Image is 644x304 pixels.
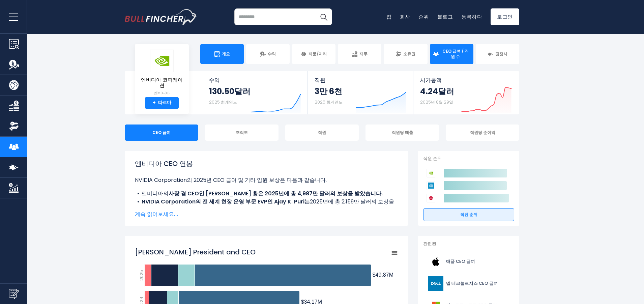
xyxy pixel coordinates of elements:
a: 순위 [418,13,429,20]
a: 재무 [338,44,381,64]
img: 불핀처 로고 [125,9,197,25]
font: 소유권 [403,51,415,57]
img: AAPL 로고 [427,254,444,269]
font: 직원 [318,130,326,135]
a: 제품/지리 [292,44,335,64]
tspan: $49.87M [373,272,393,278]
a: 집 [386,13,392,20]
text: 2025 [138,270,145,281]
font: 조직도 [236,130,248,135]
a: 회사 [400,13,411,20]
a: 엔비디아 코퍼레이션 엔비디아 [140,49,184,97]
font: 로그인 [497,13,513,20]
font: 직원 순위 [460,212,477,217]
a: CEO 급여 / 직원 수 [430,44,473,64]
font: NVIDIA Corporation의 전 세계 현장 운영 부문 EVP인 Ajay K. Puri는 [142,198,310,205]
a: 시가총액 4.24달러 2025년 8월 29일 [413,71,519,114]
img: 소유권 [9,121,19,131]
font: 개요 [222,51,230,57]
font: 직원당 순이익 [470,130,495,135]
img: DELL 로고 [427,276,444,291]
font: 2025 회계연도 [209,99,237,105]
font: 직원 순위 [423,155,442,162]
tspan: [PERSON_NAME] President and CEO [135,247,256,257]
a: 수익 130.50달러 2025 회계연도 [202,71,308,114]
font: CEO 급여 [152,130,171,135]
font: 제품/지리 [309,51,327,57]
font: 수익 [209,76,220,84]
font: 엔비디아의 [142,190,169,197]
font: 시가총액 [420,76,442,84]
a: 홈페이지로 이동 [125,9,197,25]
a: 로그인 [491,8,519,25]
a: 경쟁사 [476,44,519,64]
img: Broadcom 경쟁사 로고 [427,194,435,202]
img: NVIDIA Corporation 경쟁사 로고 [427,169,435,177]
a: 블로그 [437,13,453,20]
a: 애플 CEO 급여 [423,252,514,271]
font: + [152,99,156,107]
font: 경쟁사 [495,51,507,57]
a: 개요 [200,44,244,64]
font: 수익 [268,51,276,57]
img: Applied Materials 경쟁사 로고 [427,181,435,190]
font: NVIDIA Corporation의 2025년 CEO 급여 및 기타 임원 보상은 다음과 같습니다. [135,176,327,184]
font: 130.50달러 [209,86,251,97]
button: 찾다 [315,8,332,25]
font: 직원 [315,76,325,84]
font: 2025 회계연도 [315,99,343,105]
font: 사장 겸 CEO인 [PERSON_NAME] 황은 2025년에 총 4,987만 달러의 보상을 받았습니다. [169,190,383,197]
font: 애플 CEO 급여 [446,258,475,265]
font: 엔비디아 코퍼레이션 [141,76,183,89]
a: 수익 [246,44,290,64]
font: 엔비디아 CEO 연봉 [135,159,193,168]
a: 직원 3만 6천 2025 회계연도 [308,71,413,114]
font: 3만 6천 [315,86,342,97]
a: 델 테크놀로지스 CEO 급여 [423,274,514,293]
font: 재무 [359,51,368,57]
font: 계속 읽어보세요... [135,210,178,218]
font: 엔비디아 [154,90,170,96]
font: 따르다 [158,99,171,106]
a: +따르다 [145,97,179,109]
font: 관련된 [423,241,436,247]
font: 4.24달러 [420,86,454,97]
font: 델 테크놀로지스 CEO 급여 [446,280,498,286]
a: 소유권 [384,44,427,64]
a: 등록하다 [461,13,482,20]
font: 2025년 8월 29일 [420,99,453,105]
font: 직원당 매출 [392,130,413,135]
font: CEO 급여 / 직원 수 [442,48,469,59]
font: 2025년에 총 2,159만 달러의 보상을 받았습니다. [142,198,394,214]
a: 직원 순위 [423,208,514,221]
